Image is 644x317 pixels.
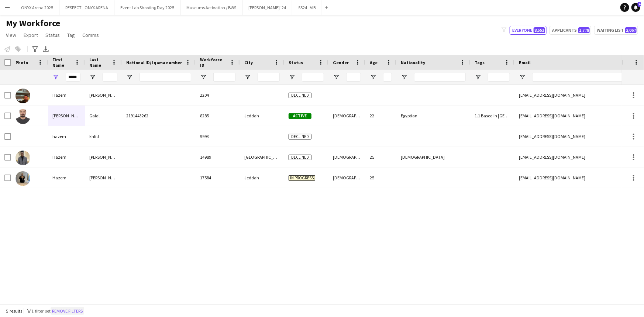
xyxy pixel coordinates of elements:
[370,74,376,80] button: Open Filter Menu
[52,57,72,68] span: First Name
[31,308,51,314] span: 1 filter set
[31,45,39,54] app-action-btn: Advanced filters
[292,0,322,15] button: SS24 - VIB
[16,171,30,186] img: Hazem Yasser Yehia
[519,60,531,65] span: Email
[365,168,396,188] div: 25
[59,0,114,15] button: RESPECT - ONYX ARENA
[48,106,85,126] div: [PERSON_NAME]
[258,73,280,82] input: City Filter Input
[85,147,122,167] div: [PERSON_NAME]
[45,32,60,38] span: Status
[638,2,641,7] span: 4
[126,113,148,118] span: 2191443262
[240,106,284,126] div: Jeddah
[16,60,28,65] span: Photo
[200,57,227,68] span: Workforce ID
[475,74,481,80] button: Open Filter Menu
[196,168,240,188] div: 17584
[103,73,117,82] input: Last Name Filter Input
[16,89,30,103] img: Hazem Abou shahla
[196,147,240,167] div: 14989
[126,60,182,65] span: National ID/ Iqama number
[41,45,50,54] app-action-btn: Export XLSX
[6,32,16,38] span: View
[3,30,19,40] a: View
[289,60,303,65] span: Status
[289,93,311,98] span: Declined
[365,106,396,126] div: 22
[200,74,207,80] button: Open Filter Menu
[85,168,122,188] div: [PERSON_NAME]
[289,113,311,119] span: Active
[6,18,60,29] span: My Workforce
[85,85,122,105] div: [PERSON_NAME]
[114,0,180,15] button: Event Lab Shooting Day 2025
[289,155,311,160] span: Declined
[196,106,240,126] div: 8285
[66,73,80,82] input: First Name Filter Input
[401,74,407,80] button: Open Filter Menu
[470,106,514,126] div: 1.1 Based in [GEOGRAPHIC_DATA], 1.3 Based in [GEOGRAPHIC_DATA], 2.3 English Level = 3/3 Excellent...
[240,147,284,167] div: [GEOGRAPHIC_DATA]
[594,26,638,35] button: Waiting list2,067
[126,74,133,80] button: Open Filter Menu
[401,60,425,65] span: Nationality
[42,30,63,40] a: Status
[328,168,365,188] div: [DEMOGRAPHIC_DATA]
[396,106,470,126] div: Egyptian
[328,147,365,167] div: [DEMOGRAPHIC_DATA]
[510,26,547,35] button: Everyone8,553
[414,73,466,82] input: Nationality Filter Input
[85,106,122,126] div: Galal
[67,32,75,38] span: Tag
[213,73,235,82] input: Workforce ID Filter Input
[82,32,99,38] span: Comms
[196,85,240,105] div: 2204
[89,74,96,80] button: Open Filter Menu
[534,27,545,33] span: 8,553
[244,74,251,80] button: Open Filter Menu
[370,60,378,65] span: Age
[289,74,295,80] button: Open Filter Menu
[550,26,591,35] button: Applicants1,778
[328,106,365,126] div: [DEMOGRAPHIC_DATA]
[196,126,240,147] div: 9993
[48,85,85,105] div: Hazem
[242,0,292,15] button: [PERSON_NAME] '24
[15,0,59,15] button: ONYX Arena 2025
[475,60,485,65] span: Tags
[383,73,392,82] input: Age Filter Input
[24,32,38,38] span: Export
[346,73,361,82] input: Gender Filter Input
[333,60,349,65] span: Gender
[79,30,102,40] a: Comms
[396,147,470,167] div: [DEMOGRAPHIC_DATA]
[302,73,324,82] input: Status Filter Input
[64,30,78,40] a: Tag
[578,27,590,33] span: 1,778
[519,74,526,80] button: Open Filter Menu
[488,73,510,82] input: Tags Filter Input
[289,134,311,139] span: Declined
[289,175,315,181] span: In progress
[85,126,122,147] div: khlid
[52,74,59,80] button: Open Filter Menu
[140,73,191,82] input: National ID/ Iqama number Filter Input
[48,126,85,147] div: hazem
[51,307,84,315] button: Remove filters
[21,30,41,40] a: Export
[244,60,253,65] span: City
[16,151,30,165] img: Hazem Omer
[333,74,340,80] button: Open Filter Menu
[48,147,85,167] div: Hazem
[240,168,284,188] div: Jeddah
[89,57,109,68] span: Last Name
[180,0,242,15] button: Museums Activation / BWS
[365,147,396,167] div: 25
[631,3,640,12] a: 4
[16,109,30,124] img: Hazem Hassan Galal
[48,168,85,188] div: Hazem
[625,27,637,33] span: 2,067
